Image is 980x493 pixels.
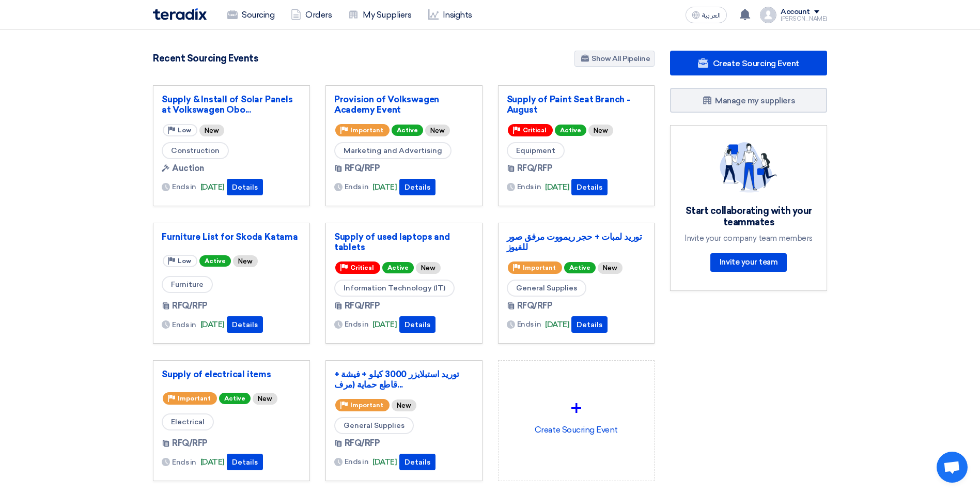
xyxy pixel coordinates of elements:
[200,456,225,468] span: [DATE]
[334,142,452,159] span: Marketing and Advertising
[199,255,231,267] span: Active
[345,181,369,192] span: Ends in
[399,316,435,333] button: Details
[399,179,435,195] button: Details
[702,12,721,19] span: العربية
[760,7,776,23] img: profile_test.png
[162,413,214,430] span: Electrical
[571,316,608,333] button: Details
[392,399,416,411] div: New
[517,181,541,192] span: Ends in
[334,280,455,297] span: Information Technology (IT)
[227,454,263,470] button: Details
[219,393,251,404] span: Active
[172,457,196,468] span: Ends in
[683,205,814,228] div: Start collaborating with your teammates
[545,319,569,331] span: [DATE]
[598,262,623,274] div: New
[507,142,565,159] span: Equipment
[574,51,655,67] a: Show All Pipeline
[334,232,474,252] a: Supply of used laptops and tablets
[162,369,301,379] a: Supply of electrical items
[517,300,553,312] span: RFQ/RFP
[200,181,225,193] span: [DATE]
[345,437,380,450] span: RFQ/RFP
[172,162,204,175] span: Auction
[162,232,301,242] a: Furniture List for Skoda Katama
[372,456,397,468] span: [DATE]
[670,88,827,113] a: Manage my suppliers
[178,395,211,402] span: Important
[153,53,258,64] h4: Recent Sourcing Events
[382,262,414,273] span: Active
[564,262,596,273] span: Active
[172,319,196,330] span: Ends in
[153,8,207,20] img: Teradix logo
[227,179,263,195] button: Details
[507,369,646,460] div: Create Soucring Event
[781,16,827,22] div: [PERSON_NAME]
[345,319,369,330] span: Ends in
[219,4,283,26] a: Sourcing
[345,162,380,175] span: RFQ/RFP
[172,181,196,192] span: Ends in
[227,316,263,333] button: Details
[713,58,799,68] span: Create Sourcing Event
[199,125,224,136] div: New
[545,181,569,193] span: [DATE]
[350,402,383,409] span: Important
[233,255,258,267] div: New
[372,181,397,193] span: [DATE]
[399,454,435,470] button: Details
[588,125,613,136] div: New
[178,257,191,265] span: Low
[781,8,810,17] div: Account
[345,300,380,312] span: RFQ/RFP
[523,127,547,134] span: Critical
[162,276,213,293] span: Furniture
[334,94,474,115] a: Provision of Volkswagen Academy Event
[571,179,608,195] button: Details
[683,234,814,243] div: Invite your company team members
[253,393,277,405] div: New
[507,232,646,252] a: توريد لمبات + حجر ريمووت مرفق صور للفيوز
[420,4,480,26] a: Insights
[686,7,727,23] button: العربية
[178,127,191,134] span: Low
[345,456,369,467] span: Ends in
[710,253,787,272] a: Invite your team
[392,125,423,136] span: Active
[340,4,419,26] a: My Suppliers
[283,4,340,26] a: Orders
[555,125,586,136] span: Active
[172,300,208,312] span: RFQ/RFP
[507,94,646,115] a: Supply of Paint Seat Branch - August
[937,452,968,483] a: Open chat
[200,319,225,331] span: [DATE]
[372,319,397,331] span: [DATE]
[720,142,777,193] img: invite_your_team.svg
[507,280,586,297] span: General Supplies
[172,437,208,450] span: RFQ/RFP
[350,264,374,271] span: Critical
[334,417,414,434] span: General Supplies
[523,264,556,271] span: Important
[416,262,441,274] div: New
[350,127,383,134] span: Important
[162,94,301,115] a: Supply & Install of Solar Panels at Volkswagen Obo...
[162,142,229,159] span: Construction
[517,319,541,330] span: Ends in
[517,162,553,175] span: RFQ/RFP
[334,369,474,390] a: توريد استبلايزر 3000 كيلو + فيشة + قاطع حماية (مرف...
[425,125,450,136] div: New
[507,393,646,424] div: +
